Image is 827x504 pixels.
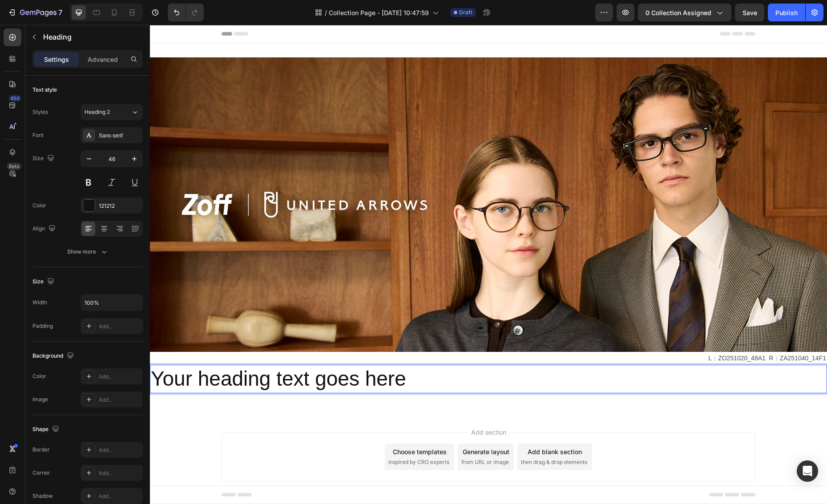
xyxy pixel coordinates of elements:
[81,104,143,120] button: Heading 2
[638,4,731,21] button: 0 collection assigned
[32,131,44,139] div: Font
[32,153,56,165] div: Size
[4,4,66,21] button: 7
[459,8,472,16] span: Draft
[150,25,827,504] iframe: Design area
[797,460,818,482] div: Open Intercom Messenger
[32,202,46,210] div: Color
[371,433,437,441] span: then drag & drop elements
[325,8,327,17] span: /
[735,4,764,21] button: Save
[32,86,57,94] div: Text style
[32,395,48,403] div: Image
[8,95,21,102] div: 450
[32,322,53,330] div: Padding
[775,8,798,17] div: Publish
[32,350,76,362] div: Background
[32,108,48,116] div: Styles
[99,446,141,454] div: Add...
[32,223,57,235] div: Align
[768,4,805,21] button: Publish
[313,422,359,431] div: Generate layout
[311,433,359,441] span: from URL or image
[32,298,47,306] div: Width
[85,108,110,116] span: Heading 2
[645,8,711,17] span: 0 collection assigned
[99,323,141,331] div: Add...
[243,422,297,431] div: Choose templates
[81,294,142,310] input: Auto
[67,247,109,256] div: Show more
[88,55,118,64] p: Advanced
[32,372,46,380] div: Color
[7,163,21,170] div: Beta
[742,9,757,16] span: Save
[43,32,139,42] p: Heading
[58,7,62,18] p: 7
[32,492,53,500] div: Shadow
[32,469,50,477] div: Corner
[378,422,432,431] div: Add blank section
[32,276,56,288] div: Size
[44,55,69,64] p: Settings
[99,396,141,404] div: Add...
[99,469,141,477] div: Add...
[238,433,299,441] span: inspired by CRO experts
[32,446,50,454] div: Border
[99,492,141,500] div: Add...
[32,244,143,260] button: Show more
[318,403,360,412] span: Add section
[99,202,141,210] div: 121212
[168,4,204,21] div: Undo/Redo
[99,132,141,140] div: Sans-serif
[99,373,141,381] div: Add...
[329,8,429,17] span: Collection Page - [DATE] 10:47:59
[32,423,61,435] div: Shape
